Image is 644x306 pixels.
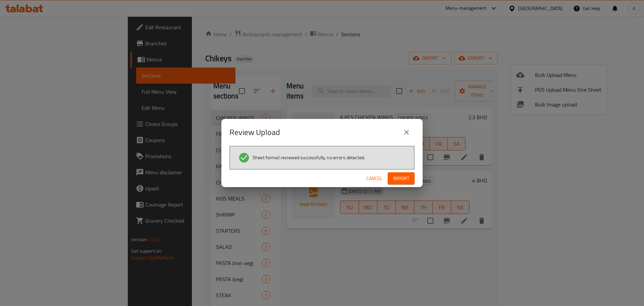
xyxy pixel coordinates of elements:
[253,154,365,161] span: Sheet format reviewed successfully, no errors detected.
[388,172,415,185] button: Import
[398,124,415,140] button: close
[366,174,382,183] span: Cancel
[364,172,385,185] button: Cancel
[393,174,409,183] span: Import
[229,127,280,138] h2: Review Upload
